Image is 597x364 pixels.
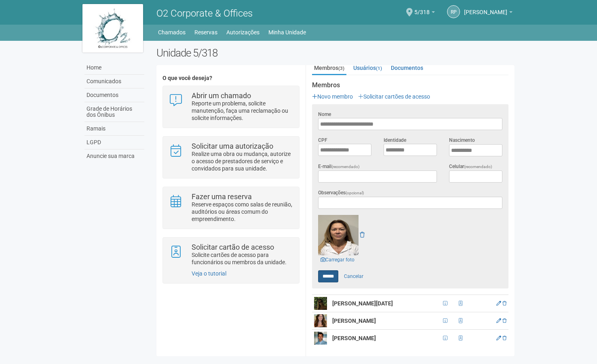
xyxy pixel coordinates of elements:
a: Remover [360,231,365,238]
a: Anuncie sua marca [84,149,144,163]
a: [PERSON_NAME] [464,10,513,17]
a: Comunicados [84,75,144,88]
a: Editar membro [496,318,501,324]
a: Solicitar cartões de acesso [358,93,430,100]
a: Grade de Horários dos Ônibus [84,102,144,122]
label: CPF [318,137,327,144]
a: Documentos [84,88,144,102]
a: Fazer uma reserva Reserve espaços como salas de reunião, auditórios ou áreas comum do empreendime... [169,193,293,223]
span: (recomendado) [331,164,360,169]
strong: Solicitar cartão de acesso [192,243,274,251]
label: Identidade [384,137,406,144]
a: Veja o tutorial [192,270,226,277]
label: Celular [449,163,492,170]
p: Reporte um problema, solicite manutenção, faça uma reclamação ou solicite informações. [192,100,293,122]
span: O2 Corporate & Offices [156,8,253,19]
span: (recomendado) [464,164,492,169]
p: Reserve espaços como salas de reunião, auditórios ou áreas comum do empreendimento. [192,201,293,223]
a: RP [447,5,460,18]
a: Chamados [158,27,186,38]
a: Excluir membro [502,318,506,324]
a: Home [84,61,144,75]
span: Renzo Pestana Barroso [464,1,507,15]
a: Novo membro [312,93,353,100]
img: GetFile [318,215,359,255]
a: Membros(3) [312,62,346,75]
strong: [PERSON_NAME] [332,335,376,341]
small: (3) [338,65,344,71]
a: 5/318 [414,10,435,17]
a: Editar membro [496,301,501,306]
a: Reservas [194,27,217,38]
small: (1) [376,65,382,71]
a: Autorizações [226,27,259,38]
a: Documentos [389,62,425,74]
strong: Solicitar uma autorização [192,142,273,150]
img: logo.jpg [82,4,143,53]
a: Abrir um chamado Reporte um problema, solicite manutenção, faça uma reclamação ou solicite inform... [169,92,293,122]
strong: Abrir um chamado [192,91,251,100]
a: Cancelar [340,270,368,282]
label: Nome [318,111,331,118]
p: Solicite cartões de acesso para funcionários ou membros da unidade. [192,251,293,266]
p: Realize uma obra ou mudança, autorize o acesso de prestadores de serviço e convidados para sua un... [192,150,293,172]
strong: [PERSON_NAME][DATE] [332,300,393,307]
span: (opcional) [346,191,364,195]
h4: O que você deseja? [162,75,300,81]
img: user.png [314,297,327,310]
a: Solicitar uma autorização Realize uma obra ou mudança, autorize o acesso de prestadores de serviç... [169,143,293,172]
a: Usuários(1) [351,62,384,74]
span: 5/318 [414,1,430,15]
a: LGPD [84,136,144,149]
img: user.png [314,332,327,345]
a: Carregar foto [318,255,357,264]
strong: Fazer uma reserva [192,192,252,201]
strong: [PERSON_NAME] [332,318,376,324]
img: user.png [314,314,327,327]
strong: Membros [312,82,508,89]
a: Excluir membro [502,335,506,341]
h2: Unidade 5/318 [156,47,515,59]
label: Observações [318,189,364,197]
a: Minha Unidade [268,27,306,38]
a: Excluir membro [502,301,506,306]
label: Nascimento [449,137,475,144]
label: E-mail [318,163,360,170]
a: Editar membro [496,335,501,341]
a: Ramais [84,122,144,136]
a: Solicitar cartão de acesso Solicite cartões de acesso para funcionários ou membros da unidade. [169,244,293,266]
